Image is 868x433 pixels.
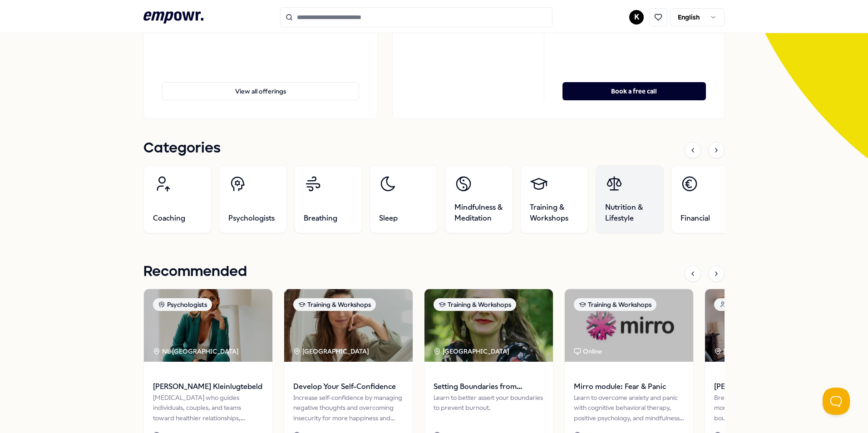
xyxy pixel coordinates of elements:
[143,137,221,160] h1: Categories
[714,346,791,356] div: [GEOGRAPHIC_DATA]
[596,165,664,233] a: Nutrition & Lifestyle
[280,7,552,27] input: Search for products, categories or subcategories
[370,165,438,233] a: Sleep
[605,202,654,224] span: Nutrition & Lifestyle
[454,202,503,224] span: Mindfulness & Meditation
[153,381,263,393] span: [PERSON_NAME] Kleinlugtebeld
[293,381,404,393] span: Develop Your Self-Confidence
[153,298,212,311] div: Psychologists
[284,289,413,362] img: package image
[434,393,544,423] div: Learn to better assert your boundaries to prevent burnout.
[144,289,272,362] img: package image
[705,289,833,362] img: package image
[574,298,656,311] div: Training & Workshops
[424,289,553,362] img: package image
[379,213,398,224] span: Sleep
[434,381,544,393] span: Setting Boundaries from Connection
[530,202,579,224] span: Training & Workshops
[162,82,359,100] button: View all offerings
[162,68,359,100] a: View all offerings
[565,289,693,362] img: package image
[714,381,824,393] span: [PERSON_NAME]
[671,165,739,233] a: Financial
[228,213,275,224] span: Psychologists
[219,165,287,233] a: Psychologists
[293,298,376,311] div: Training & Workshops
[681,213,710,224] span: Financial
[714,393,824,423] div: Break patterns, reduce stress, feel more confident, assert your boundaries strongly, and rediscov...
[714,298,761,311] div: Coaching
[574,346,602,356] div: Online
[294,165,362,233] a: Breathing
[143,261,247,283] h1: Recommended
[434,346,511,356] div: [GEOGRAPHIC_DATA]
[153,346,240,356] div: NL [GEOGRAPHIC_DATA]
[629,10,644,25] button: K
[574,393,684,423] div: Learn to overcome anxiety and panic with cognitive behavioral therapy, positive psychology, and m...
[143,165,212,233] a: Coaching
[574,381,684,393] span: Mirro module: Fear & Panic
[304,213,337,224] span: Breathing
[562,82,706,100] button: Book a free call
[153,393,263,423] div: [MEDICAL_DATA] who guides individuals, couples, and teams toward healthier relationships, growth,...
[434,298,516,311] div: Training & Workshops
[520,165,588,233] a: Training & Workshops
[445,165,513,233] a: Mindfulness & Meditation
[293,346,370,356] div: [GEOGRAPHIC_DATA]
[823,388,850,415] iframe: Help Scout Beacon - Open
[153,213,185,224] span: Coaching
[293,393,404,423] div: Increase self-confidence by managing negative thoughts and overcoming insecurity for more happine...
